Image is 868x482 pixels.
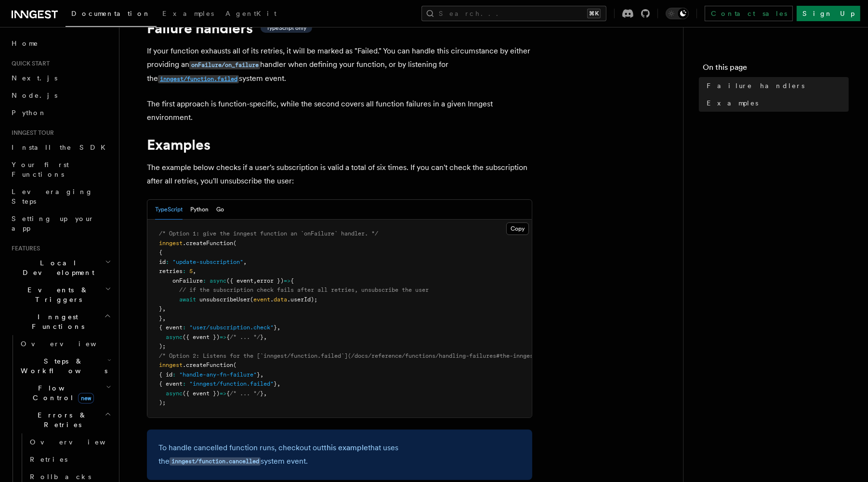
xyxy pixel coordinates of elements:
[147,136,532,153] h1: Examples
[199,296,250,303] span: unsubscribeUser
[147,44,532,86] p: If your function exhausts all of its retries, it will be marked as "Failed." You can handle this ...
[703,94,849,112] a: Examples
[190,200,209,220] button: Python
[17,379,113,406] button: Flow Controlnew
[162,10,214,17] span: Examples
[257,277,284,284] span: error })
[8,104,113,121] a: Python
[226,390,230,397] span: {
[324,443,368,452] a: this example
[8,139,113,156] a: Install the SDK
[290,277,294,284] span: {
[8,183,113,210] a: Leveraging Steps
[179,296,196,303] span: await
[8,254,113,281] button: Local Development
[226,334,230,340] span: {
[8,69,113,87] a: Next.js
[703,62,849,77] h4: On this page
[12,161,69,178] span: Your first Functions
[263,334,267,340] span: ,
[159,380,183,387] span: { event
[159,268,183,274] span: retries
[220,334,226,340] span: =>
[260,334,263,340] span: }
[260,371,263,378] span: ,
[189,380,274,387] span: "inngest/function.failed"
[797,6,860,21] a: Sign Up
[159,230,378,237] span: /* Option 1: give the inngest function an `onFailure` handler. */
[159,315,162,322] span: }
[166,334,183,340] span: async
[225,10,276,17] span: AgentKit
[8,285,105,304] span: Events & Triggers
[8,281,113,308] button: Events & Triggers
[166,390,183,397] span: async
[12,215,94,232] span: Setting up your app
[17,410,105,430] span: Errors & Retries
[274,324,277,331] span: }
[707,98,758,108] span: Examples
[193,268,196,274] span: ,
[421,6,606,21] button: Search...⌘K
[159,240,183,247] span: inngest
[220,3,282,26] a: AgentKit
[78,393,94,404] span: new
[71,10,151,17] span: Documentation
[257,371,260,378] span: }
[233,240,237,247] span: (
[30,473,91,481] span: Rollbacks
[159,324,183,331] span: { event
[183,362,233,368] span: .createFunction
[172,277,203,284] span: onFailure
[159,343,166,350] span: );
[250,296,253,303] span: (
[284,277,290,284] span: =>
[8,245,40,252] span: Features
[26,451,113,468] a: Retries
[226,277,253,284] span: ({ event
[21,340,120,348] span: Overview
[253,296,270,303] span: event
[30,456,67,463] span: Retries
[12,74,57,82] span: Next.js
[183,324,186,331] span: :
[159,249,162,256] span: {
[189,324,274,331] span: "user/subscription.check"
[12,39,39,48] span: Home
[8,308,113,335] button: Inngest Functions
[183,334,220,340] span: ({ event })
[216,200,224,220] button: Go
[506,222,529,235] button: Copy
[287,296,317,303] span: .userId);
[147,19,532,37] h1: Failure handlers
[8,35,113,52] a: Home
[8,258,105,277] span: Local Development
[189,268,193,274] span: 5
[159,259,166,265] span: id
[587,9,601,18] kbd: ⌘K
[17,335,113,352] a: Overview
[270,296,274,303] span: .
[12,91,57,99] span: Node.js
[159,352,830,359] span: /* Option 2: Listens for the [`inngest/function.failed`](/docs/reference/functions/handling-failu...
[183,240,233,247] span: .createFunction
[263,390,267,397] span: ,
[8,60,50,67] span: Quick start
[189,61,260,69] code: onFailure/on_failure
[166,259,169,265] span: :
[179,287,429,293] span: // if the subscription check fails after all retries, unsubscribe the user
[243,259,247,265] span: ,
[159,305,162,312] span: }
[220,390,226,397] span: =>
[170,456,261,466] a: inngest/function.cancelled
[277,324,280,331] span: ,
[17,383,106,403] span: Flow Control
[274,296,287,303] span: data
[172,259,243,265] span: "update-subscription"
[17,352,113,379] button: Steps & Workflows
[147,97,532,124] p: The first approach is function-specific, while the second covers all function failures in a given...
[172,371,176,378] span: :
[8,129,54,137] span: Inngest tour
[210,277,226,284] span: async
[179,371,257,378] span: "handle-any-fn-failure"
